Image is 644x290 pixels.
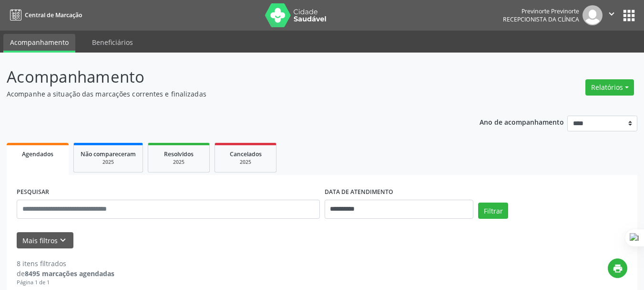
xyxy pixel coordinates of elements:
[17,185,49,200] label: PESQUISAR
[608,258,627,278] button: print
[17,232,73,249] button: Mais filtroskeyboard_arrow_down
[7,7,82,23] a: Central de Marcação
[3,34,75,53] a: Acompanhamento
[58,235,68,246] i: keyboard_arrow_down
[503,7,579,15] div: Previnorte Previnorte
[325,185,393,200] label: DATA DE ATENDIMENTO
[22,150,53,158] span: Agendados
[25,269,114,278] strong: 8495 marcações agendadas
[25,11,82,19] span: Central de Marcação
[503,15,579,23] span: Recepcionista da clínica
[621,7,637,24] button: apps
[7,89,448,99] p: Acompanhe a situação das marcações correntes e finalizadas
[583,5,603,25] img: img
[17,258,114,269] div: 8 itens filtrados
[606,9,617,19] i: 
[85,34,140,51] a: Beneficiários
[17,279,114,287] div: Página 1 de 1
[164,150,194,158] span: Resolvidos
[17,269,114,279] div: de
[603,5,621,25] button: 
[155,159,203,166] div: 2025
[7,65,448,89] p: Acompanhamento
[222,159,269,166] div: 2025
[230,150,262,158] span: Cancelados
[81,159,136,166] div: 2025
[480,116,564,128] p: Ano de acompanhamento
[613,263,623,274] i: print
[585,79,634,96] button: Relatórios
[478,203,508,219] button: Filtrar
[81,150,136,158] span: Não compareceram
